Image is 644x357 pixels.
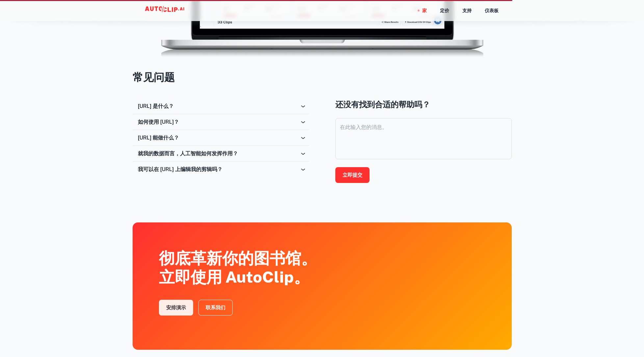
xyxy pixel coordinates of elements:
[159,268,310,286] font: 立即使​​用 AutoClip。
[133,71,175,83] font: 常见问题
[138,135,179,141] font: [URL] 能做什么？
[133,114,309,130] div: 如何使用 [URL]？
[133,162,309,177] div: 我可以在 [URL] 上编辑我的剪辑吗？
[335,167,370,183] button: 立即提交
[159,300,193,316] a: 安排演示
[166,305,186,310] font: 安排演示
[440,8,449,13] font: 定价
[138,166,222,172] font: 我可以在 [URL] 上编辑我的剪辑吗？
[138,119,179,125] font: 如何使用 [URL]？
[343,172,362,178] font: 立即提交
[462,8,472,13] font: 支持
[159,249,317,268] font: 彻底革新你的图书馆。
[485,8,499,13] font: 仪表板
[138,150,238,157] font: 就我的数据而言，人工智能如何发挥作用？
[206,305,225,310] font: 联系我们
[335,100,430,109] font: 还没有找到合适的帮助吗？
[133,146,309,162] div: 就我的数据而言，人工智能如何发挥作用？
[133,98,309,114] div: [URL] 是什么？
[133,130,309,146] div: [URL] 能做什么？
[138,103,174,109] font: [URL] 是什么？
[422,8,427,13] font: 家
[198,300,233,316] a: 联系我们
